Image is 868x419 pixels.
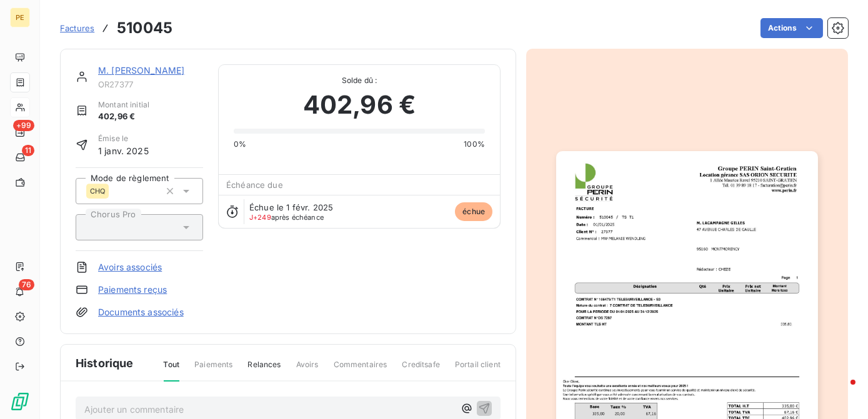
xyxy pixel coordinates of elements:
span: Échue le 1 févr. 2025 [249,202,333,212]
span: 76 [19,279,34,290]
div: PE [10,7,30,27]
span: 0% [234,139,246,150]
span: 402,96 € [303,86,416,124]
span: +99 [13,120,34,131]
span: OR27377 [98,79,203,89]
span: Commentaires [334,359,387,380]
span: Avoirs [296,359,319,380]
button: Actions [761,18,823,38]
span: J+249 [249,213,271,222]
span: 402,96 € [98,111,149,123]
a: Avoirs associés [98,261,162,274]
span: Relances [247,359,281,380]
span: 1 janv. 2025 [98,144,149,157]
h3: 510045 [117,17,172,39]
img: Logo LeanPay [10,392,30,412]
a: M. [PERSON_NAME] [98,65,184,76]
span: Montant initial [98,99,149,111]
span: 11 [22,145,34,156]
span: Factures [60,23,94,33]
iframe: Intercom live chat [826,377,856,407]
span: Tout [164,359,180,382]
span: Portail client [455,359,501,380]
span: Échéance due [226,180,283,190]
span: CHQ [90,187,105,195]
span: Émise le [98,133,149,144]
span: Paiements [194,359,232,380]
span: Historique [76,355,134,372]
span: échue [455,202,492,221]
span: Creditsafe [402,359,440,380]
a: Documents associés [98,306,184,318]
span: après échéance [249,214,324,221]
a: Paiements reçus [98,283,167,296]
span: Solde dû : [234,75,485,86]
a: Factures [60,22,94,34]
span: 100% [464,139,485,150]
